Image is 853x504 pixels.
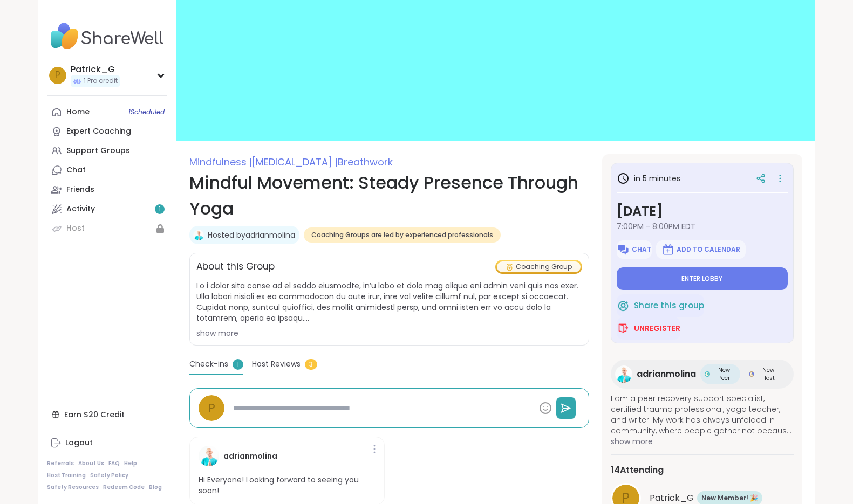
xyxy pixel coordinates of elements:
a: Home1Scheduled [47,102,167,122]
a: Referrals [47,460,74,467]
a: Support Groups [47,141,167,161]
div: Coaching Group [497,261,581,272]
img: ShareWell Logomark [617,322,630,335]
span: Mindfulness | [189,155,252,169]
span: P [208,399,215,418]
div: Earn $20 Credit [47,405,167,424]
span: Host Reviews [252,358,301,370]
img: ShareWell Logomark [661,243,674,256]
a: Logout [47,433,167,453]
a: Redeem Code [103,484,145,491]
div: Home [66,107,90,118]
span: show more [611,436,794,447]
span: I am a peer recovery support specialist, certified trauma professional, yoga teacher, and writer.... [611,393,794,436]
div: show more [196,328,582,339]
span: P [55,68,60,82]
img: adrianmolina [199,446,219,466]
img: New Peer [705,371,710,377]
a: Activity1 [47,199,167,219]
a: Chat [47,161,167,180]
div: Patrick_G [71,64,120,75]
span: New Member! 🎉 [701,493,758,503]
img: ShareWell Logomark [617,299,630,312]
p: Hi Everyone! Looking forward to seeing you soon! [199,475,376,496]
span: 1 Scheduled [128,108,165,116]
div: Chat [66,165,86,176]
a: Friends [47,180,167,199]
h4: adrianmolina [223,451,277,462]
a: Host Training [47,472,86,479]
div: Activity [66,204,95,215]
a: Blog [149,484,162,491]
img: New Host [749,371,754,377]
span: 1 [233,359,243,370]
a: Expert Coaching [47,122,167,141]
span: Unregister [634,323,680,334]
img: ShareWell Nav Logo [47,17,167,55]
div: Logout [65,438,93,448]
button: Chat [617,240,652,259]
span: Enter lobby [681,274,722,283]
span: 1 Pro credit [84,77,118,86]
img: adrianmolina [193,230,204,240]
span: Coaching Groups are led by experienced professionals [311,231,493,239]
span: 7:00PM - 8:00PM EDT [617,221,788,232]
a: Host [47,219,167,238]
div: Expert Coaching [66,126,131,137]
a: FAQ [108,460,120,467]
button: Unregister [617,317,680,340]
span: New Host [756,366,781,382]
span: 3 [305,359,317,370]
h2: About this Group [196,260,275,274]
span: Share this group [634,300,704,312]
img: adrianmolina [615,365,632,383]
span: adrianmolina [637,368,696,381]
a: Help [124,460,137,467]
div: Support Groups [66,146,130,156]
span: New Peer [712,366,736,382]
a: adrianmolinaadrianmolinaNew PeerNew PeerNew HostNew Host [611,360,794,389]
a: Safety Resources [47,484,99,491]
div: Friends [66,184,94,195]
span: Check-ins [189,358,228,370]
button: Enter lobby [617,267,788,290]
span: 1 [159,205,161,214]
a: About Us [78,460,104,467]
button: Share this group [617,294,704,317]
img: ShareWell Logomark [617,243,630,256]
span: [MEDICAL_DATA] | [252,155,338,169]
span: Lo i dolor sita conse ad el seddo eiusmodte, in’u labo et dolo mag aliqua eni admin veni quis nos... [196,280,582,323]
div: Host [66,223,85,234]
h3: [DATE] [617,202,788,221]
span: Breathwork [338,155,393,169]
a: Safety Policy [90,472,128,479]
a: Hosted byadrianmolina [208,230,295,240]
span: Chat [632,245,651,254]
h3: in 5 minutes [617,172,680,185]
span: Add to Calendar [677,245,740,254]
button: Add to Calendar [656,240,746,259]
h1: Mindful Movement: Steady Presence Through Yoga [189,170,589,222]
span: 14 Attending [611,464,664,477]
